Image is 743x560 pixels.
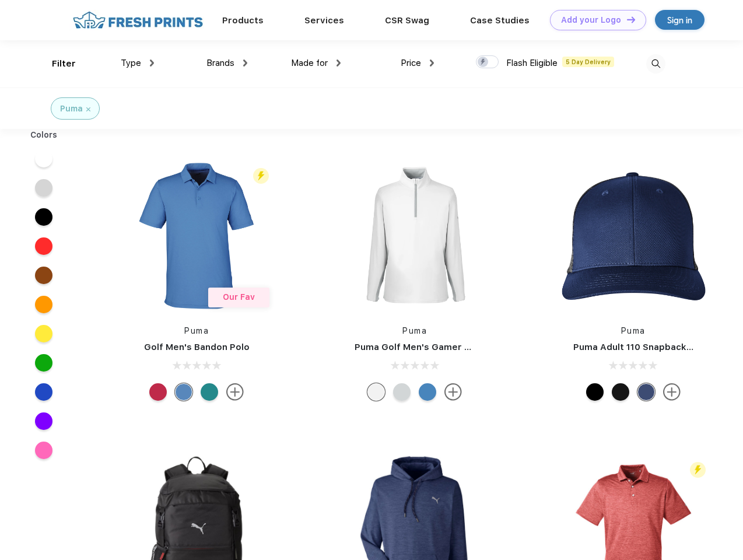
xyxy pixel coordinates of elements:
[402,326,427,335] a: Puma
[586,383,604,401] div: Pma Blk Pma Blk
[355,342,539,352] a: Puma Golf Men's Gamer Golf Quarter-Zip
[201,383,218,401] div: Green Lagoon
[223,292,255,302] span: Our Fav
[621,326,646,335] a: Puma
[22,129,66,141] div: Colors
[69,10,206,30] img: fo%20logo%202.webp
[226,383,244,401] img: more.svg
[144,342,250,352] a: Golf Men's Bandon Polo
[556,158,711,313] img: func=resize&h=266
[367,383,385,401] div: Bright White
[52,57,76,71] div: Filter
[119,158,274,313] img: func=resize&h=266
[663,383,681,401] img: more.svg
[253,168,269,184] img: flash_active_toggle.svg
[243,60,247,66] img: dropdown.png
[337,158,492,313] img: func=resize&h=266
[121,58,141,68] span: Type
[612,383,629,401] div: Pma Blk with Pma Blk
[561,15,621,25] div: Add your Logo
[393,383,411,401] div: High Rise
[175,383,192,401] div: Lake Blue
[150,60,154,66] img: dropdown.png
[419,383,436,401] div: Bright Cobalt
[667,13,692,27] div: Sign in
[60,103,83,115] div: Puma
[385,15,429,26] a: CSR Swag
[627,16,635,23] img: DT
[646,54,665,73] img: desktop_search.svg
[637,383,655,401] div: Peacoat Qut Shd
[291,58,328,68] span: Made for
[430,60,434,66] img: dropdown.png
[690,462,706,478] img: flash_active_toggle.svg
[444,383,462,401] img: more.svg
[184,326,209,335] a: Puma
[401,58,421,68] span: Price
[506,58,558,68] span: Flash Eligible
[206,58,234,68] span: Brands
[562,57,614,67] span: 5 Day Delivery
[655,10,705,30] a: Sign in
[86,107,90,111] img: filter_cancel.svg
[222,15,264,26] a: Products
[149,383,167,401] div: Ski Patrol
[304,15,344,26] a: Services
[337,60,341,66] img: dropdown.png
